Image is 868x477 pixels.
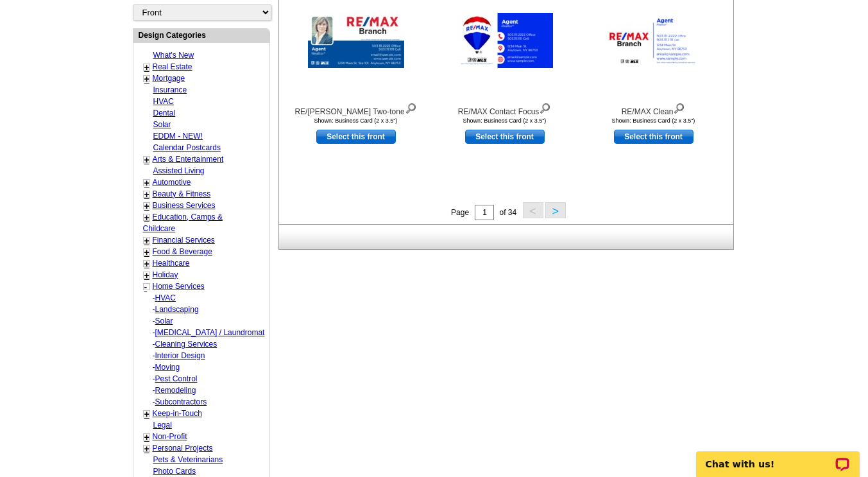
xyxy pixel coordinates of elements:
a: Pets & Veterinarians [153,455,223,464]
a: Arts & Entertainment [153,155,224,164]
a: Beauty & Fitness [153,189,211,198]
a: Healthcare [153,259,190,268]
a: Home Services [153,282,205,291]
div: Design Categories [133,29,269,41]
a: Mortgage [153,74,185,83]
a: Photo Cards [153,467,196,476]
button: > [545,202,566,218]
a: + [144,155,149,165]
a: Holiday [153,270,178,279]
div: Shown: Business Card (2 x 3.5") [434,117,575,124]
a: use this design [614,130,694,144]
a: Dental [153,108,176,117]
div: - [143,350,268,361]
a: Automotive [153,178,191,187]
a: Business Services [153,201,216,210]
div: RE/MAX Contact Focus [434,100,575,117]
div: RE/MAX Clean [583,100,724,117]
img: RE/MAX Clean [606,13,702,68]
a: Landscaping [155,305,199,314]
img: RE/MAX Contact Focus [457,13,553,68]
a: Keep-in-Touch [153,409,202,418]
img: RE/MAX Blue Two-tone [308,13,404,68]
a: What's New [153,51,194,60]
a: + [144,189,149,200]
a: + [144,201,149,211]
a: Calendar Postcards [153,143,221,152]
a: Insurance [153,85,187,94]
a: use this design [465,130,545,144]
div: - [143,361,268,373]
a: Solar [153,120,171,129]
a: EDDM - NEW! [153,132,203,141]
a: Subcontractors [155,397,207,406]
a: + [144,247,149,257]
img: view design details [673,100,685,114]
a: Assisted Living [153,166,205,175]
a: + [144,74,149,84]
iframe: LiveChat chat widget [688,437,868,477]
div: - [143,385,268,396]
a: Non-Profit [153,432,187,441]
span: of 34 [499,208,516,217]
a: Remodeling [155,386,196,395]
a: Moving [155,363,180,372]
span: Page [451,208,469,217]
div: RE/[PERSON_NAME] Two-tone [285,100,427,117]
a: Real Estate [153,62,192,71]
a: Interior Design [155,351,205,360]
div: - [143,292,268,304]
a: + [144,178,149,188]
a: Pest Control [155,374,198,383]
div: - [143,396,268,408]
a: + [144,444,149,454]
a: + [144,62,149,73]
a: HVAC [155,293,176,302]
img: view design details [539,100,551,114]
img: view design details [405,100,417,114]
a: Financial Services [153,236,215,245]
a: Cleaning Services [155,340,217,349]
a: Solar [155,317,173,325]
a: Education, Camps & Childcare [143,212,223,233]
a: use this design [316,130,396,144]
a: Food & Beverage [153,247,212,256]
a: + [144,212,149,223]
div: - [143,338,268,350]
a: + [144,409,149,419]
div: - [143,315,268,327]
div: Shown: Business Card (2 x 3.5") [583,117,724,124]
a: + [144,236,149,246]
a: Legal [153,421,172,429]
div: - [143,327,268,338]
a: Personal Projects [153,444,213,453]
a: - [144,282,148,292]
a: HVAC [153,97,174,106]
button: < [523,202,543,218]
a: + [144,259,149,269]
a: [MEDICAL_DATA] / Laundromat [155,328,265,337]
a: + [144,432,149,442]
div: - [143,304,268,315]
a: + [144,270,149,281]
div: - [143,373,268,385]
div: Shown: Business Card (2 x 3.5") [285,117,427,124]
